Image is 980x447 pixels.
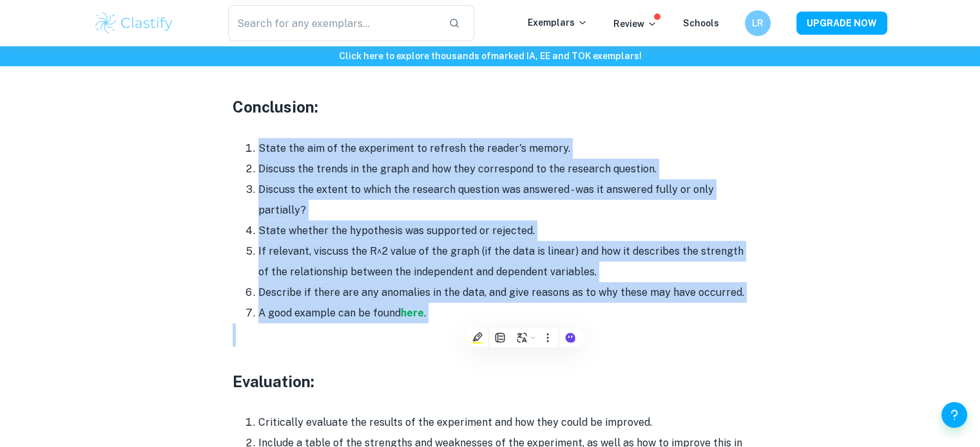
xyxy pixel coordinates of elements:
[401,307,424,319] a: here
[258,282,748,303] li: Describe if there are any anomalies in the data, and give reasons as to why these may have occurred.
[528,15,588,30] p: Exemplars
[258,412,748,433] li: Critically evaluate the results of the experiment and how they could be improved.
[233,95,748,118] h3: Conclusion:
[796,12,887,35] button: UPGRADE NOW
[683,18,719,28] a: Schools
[258,138,748,159] li: State the aim of the experiment to refresh the reader's memory.
[750,16,765,30] h6: LR
[941,402,967,428] button: Help and Feedback
[3,49,977,63] h6: Click here to explore thousands of marked IA, EE and TOK exemplars !
[93,10,175,36] img: Clastify logo
[613,17,657,31] p: Review
[258,241,748,282] li: If relevant, viscuss the R^2 value of the graph (if the data is linear) and how it describes the ...
[258,303,748,324] li: A good example can be found .
[258,159,748,179] li: Discuss the trends in the graph and how they correspond to the research question.
[233,372,314,390] span: Evaluation:
[258,179,748,221] li: Discuss the extent to which the research question was answered - was it answered fully or only pa...
[745,10,771,36] button: LR
[258,221,748,241] li: State whether the hypothesis was supported or rejected.
[228,5,439,41] input: Search for any exemplars...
